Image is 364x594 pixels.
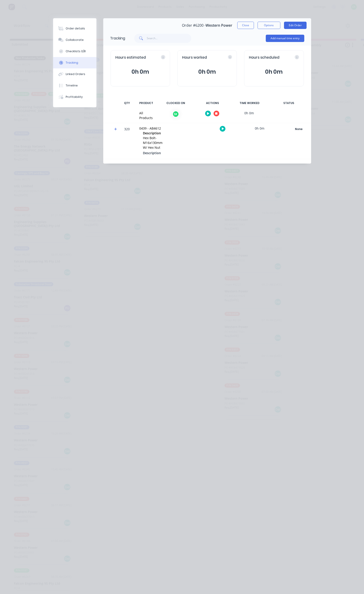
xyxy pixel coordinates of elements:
div: Collaborate [66,38,84,42]
span: Hex Bolt- M16x130mm W/ Hex Nut [143,136,163,150]
button: Linked Orders [53,68,96,80]
div: STATUS [269,98,308,108]
div: All Products [139,111,153,120]
span: Western Power [206,23,232,28]
button: Order details [53,23,96,34]
span: Hours scheduled [249,55,279,60]
div: Linked Orders [66,72,85,76]
div: Checklists 0/8 [66,49,86,53]
button: Add manual time entry [266,35,304,42]
button: Close [237,22,254,29]
button: None [282,126,315,132]
button: Timeline [53,80,96,91]
div: QTY [120,98,134,108]
div: 0h 0m [243,123,277,133]
button: 0h 0m [249,68,299,76]
button: 0h 0m [115,68,165,76]
input: Search... [147,34,191,43]
button: Profitability [53,91,96,103]
button: Edit Order [284,22,307,29]
div: TIME WORKED [232,98,267,108]
span: Description [143,151,161,155]
span: Hours estimated [115,55,146,60]
button: 0h 0m [182,68,232,76]
button: Collaborate [53,34,96,46]
div: 0439 - AB4612 [139,126,163,131]
div: Tracking [110,36,125,41]
div: Order details [66,26,85,31]
span: Description [143,131,161,135]
span: Hours worked [182,55,207,60]
div: None [282,126,315,132]
button: Checklists 0/8 [53,46,96,57]
button: Options [258,22,280,29]
div: PRODUCT [137,98,156,108]
div: 0h 0m [232,108,266,118]
div: Timeline [66,83,78,88]
div: 320 [120,124,134,159]
button: Tracking [53,57,96,68]
div: Tracking [66,61,78,65]
div: SK [172,111,179,117]
div: ACTIONS [196,98,230,108]
span: Order #6200 - [182,23,206,28]
div: Profitability [66,95,83,99]
div: CLOCKED ON [159,98,193,108]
